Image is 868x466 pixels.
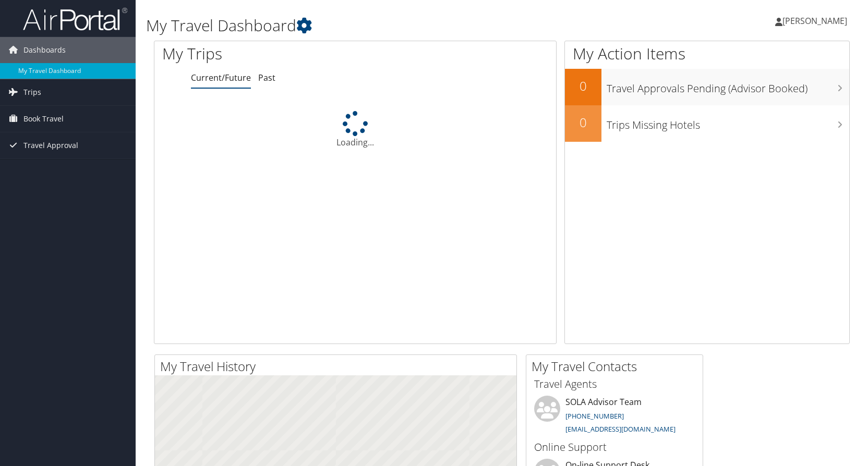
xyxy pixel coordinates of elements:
a: Current/Future [191,72,251,83]
a: [PERSON_NAME] [775,5,858,36]
span: [PERSON_NAME] [782,15,847,27]
h1: My Travel Dashboard [146,15,620,36]
div: Loading... [154,111,556,149]
h2: 0 [565,77,601,95]
a: 0Trips Missing Hotels [565,105,849,142]
li: SOLA Advisor Team [529,396,700,438]
a: [EMAIL_ADDRESS][DOMAIN_NAME] [565,424,676,434]
span: Trips [23,79,41,105]
h3: Travel Agents [534,377,695,391]
h2: 0 [565,114,601,131]
h1: My Trips [162,43,381,65]
h2: My Travel Contacts [532,358,703,375]
h3: Travel Approvals Pending (Advisor Booked) [607,76,849,96]
span: Dashboards [23,37,66,63]
img: airportal-logo.png [23,7,127,31]
h3: Online Support [534,440,695,455]
h2: My Travel History [160,358,516,375]
span: Book Travel [23,106,64,132]
a: Past [258,72,275,83]
h3: Trips Missing Hotels [607,113,849,132]
span: Travel Approval [23,132,78,158]
a: [PHONE_NUMBER] [565,411,624,421]
h1: My Action Items [565,43,849,65]
a: 0Travel Approvals Pending (Advisor Booked) [565,69,849,105]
